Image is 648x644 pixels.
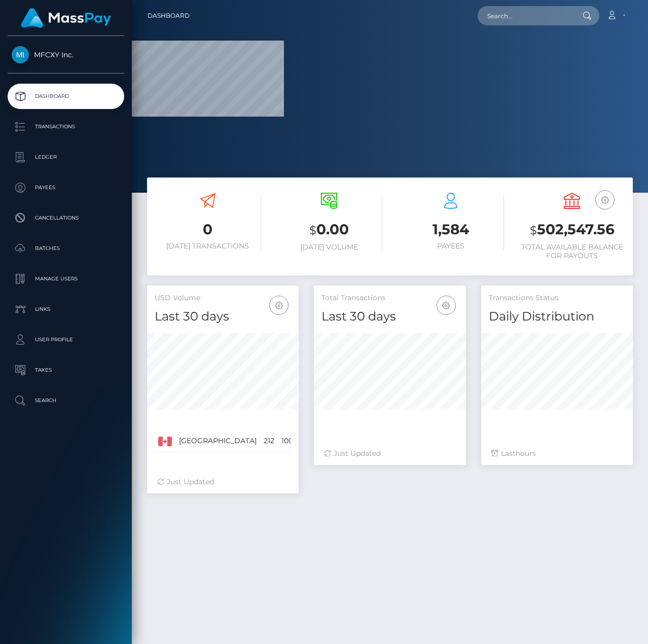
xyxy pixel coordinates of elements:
[8,297,124,322] a: Links
[8,175,124,200] a: Payees
[8,114,124,139] a: Transactions
[8,388,124,413] a: Search
[158,437,172,446] img: CA.png
[321,293,458,303] h5: Total Transactions
[148,5,190,26] a: Dashboard
[12,150,120,165] p: Ledger
[324,448,455,459] div: Just Updated
[12,332,120,347] p: User Profile
[155,308,291,326] h4: Last 30 days
[12,241,120,256] p: Batches
[260,430,278,453] td: 212
[157,477,289,487] div: Just Updated
[276,220,383,240] h3: 0.00
[398,242,504,251] h6: Payees
[155,242,261,251] h6: [DATE] Transactions
[8,84,124,109] a: Dashboard
[398,220,504,239] h3: 1,584
[8,145,124,170] a: Ledger
[12,271,120,287] p: Manage Users
[12,393,120,408] p: Search
[21,8,111,28] img: MassPay Logo
[8,327,124,352] a: User Profile
[155,293,291,303] h5: USD Volume
[8,50,124,59] span: MFCXY Inc.
[12,46,29,63] img: MFCXY Inc.
[519,243,626,260] h6: Total Available Balance for Payouts
[8,236,124,261] a: Batches
[519,220,626,240] h3: 502,547.56
[12,119,120,134] p: Transactions
[478,6,573,25] input: Search...
[175,430,260,453] td: [GEOGRAPHIC_DATA]
[8,357,124,383] a: Taxes
[489,293,625,303] h5: Transactions Status
[278,430,313,453] td: 100.00%
[491,448,623,459] div: Last hours
[12,89,120,104] p: Dashboard
[155,220,261,239] h3: 0
[12,210,120,226] p: Cancellations
[489,308,625,326] h4: Daily Distribution
[530,223,537,237] small: $
[8,205,124,231] a: Cancellations
[8,266,124,292] a: Manage Users
[12,180,120,195] p: Payees
[321,308,458,326] h4: Last 30 days
[12,302,120,317] p: Links
[276,243,383,252] h6: [DATE] Volume
[12,363,120,378] p: Taxes
[309,223,316,237] small: $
